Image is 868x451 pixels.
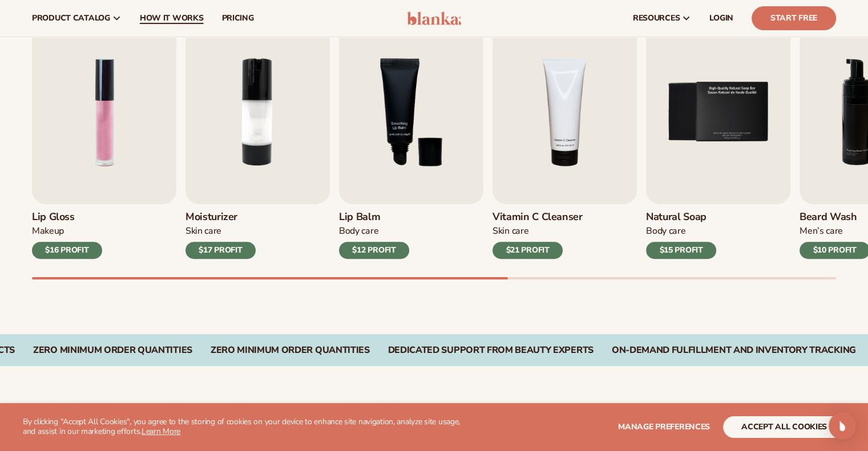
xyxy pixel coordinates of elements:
span: LOGIN [709,14,733,23]
div: $17 PROFIT [185,242,256,259]
div: $15 PROFIT [646,242,716,259]
h3: Natural Soap [646,211,716,224]
h3: Lip Balm [339,211,409,224]
span: Manage preferences [618,421,710,432]
div: $12 PROFIT [339,242,409,259]
div: Body Care [339,225,409,237]
div: On-Demand Fulfillment and Inventory Tracking [612,345,856,356]
a: 4 / 9 [492,20,637,259]
button: Manage preferences [618,416,710,438]
div: Zero Minimum Order QuantitieS [33,345,192,356]
a: 2 / 9 [185,20,330,259]
div: Open Intercom Messenger [829,412,856,440]
span: product catalog [32,14,110,23]
div: Makeup [32,225,102,237]
img: logo [407,11,461,25]
h3: Vitamin C Cleanser [492,211,583,224]
div: Skin Care [492,225,583,237]
a: 1 / 9 [32,20,176,259]
button: accept all cookies [723,416,845,438]
span: resources [633,14,680,23]
h3: Moisturizer [185,211,256,224]
a: 5 / 9 [646,20,790,259]
a: Learn More [142,426,180,437]
div: Body Care [646,225,716,237]
a: 3 / 9 [339,20,483,259]
div: $16 PROFIT [32,242,102,259]
div: $21 PROFIT [492,242,563,259]
div: Skin Care [185,225,256,237]
a: Start Free [752,6,836,30]
span: How It Works [140,14,204,23]
p: By clicking "Accept All Cookies", you agree to the storing of cookies on your device to enhance s... [23,417,473,437]
div: Dedicated Support From Beauty Experts [388,345,594,356]
h3: Lip Gloss [32,211,102,224]
span: pricing [221,14,253,23]
div: Zero Minimum Order QuantitieS [211,345,370,356]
